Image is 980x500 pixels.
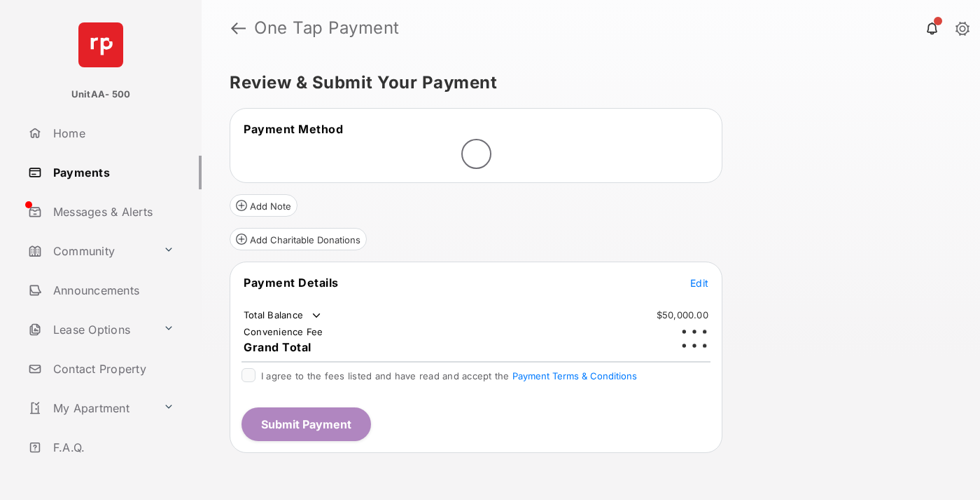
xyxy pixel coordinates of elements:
[22,352,202,386] a: Contact Property
[241,407,371,441] button: Submit Payment
[254,20,400,36] strong: One Tap Payment
[690,276,708,290] button: Edit
[22,234,157,268] a: Community
[22,273,202,307] a: Announcements
[22,195,202,229] a: Messages & Alerts
[22,156,202,189] a: Payments
[78,22,123,67] img: svg+xml;base64,PHN2ZyB4bWxucz0iaHR0cDovL3d3dy53My5vcmcvMjAwMC9zdmciIHdpZHRoPSI2NCIgaGVpZ2h0PSI2NC...
[512,370,637,381] button: I agree to the fees listed and have read and accept the
[230,194,297,217] button: Add Note
[22,431,202,464] a: F.A.Q.
[244,122,343,136] span: Payment Method
[244,276,339,290] span: Payment Details
[690,277,708,289] span: Edit
[244,340,311,354] span: Grand Total
[22,116,202,150] a: Home
[71,88,131,102] p: UnitAA- 500
[230,228,367,250] button: Add Charitable Donations
[243,309,323,323] td: Total Balance
[656,309,709,321] td: $50,000.00
[230,74,941,91] h5: Review & Submit Your Payment
[22,313,157,346] a: Lease Options
[243,325,324,338] td: Convenience Fee
[261,370,637,381] span: I agree to the fees listed and have read and accept the
[22,391,157,425] a: My Apartment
